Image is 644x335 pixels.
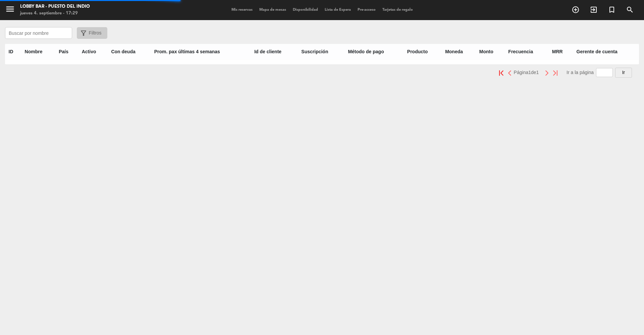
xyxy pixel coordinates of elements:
[228,8,256,12] span: Mis reservas
[573,44,639,59] th: Gerente de cuenta
[5,44,21,59] th: ID
[20,3,90,10] div: Lobby Bar - Puesto del Indio
[499,70,503,76] img: first.png
[608,6,616,14] i: turned_in_not
[5,27,72,39] input: Buscar por nombre
[5,4,15,14] i: menu
[89,29,102,37] span: Filtros
[78,44,108,59] th: Activo
[55,44,78,59] th: País
[256,8,289,12] span: Mapa de mesas
[615,68,632,78] button: Ir
[251,44,298,59] th: Id de cliente
[572,6,580,14] i: add_circle_outline
[497,70,559,75] pagination-template: Página de
[404,44,441,59] th: Producto
[289,8,321,12] span: Disponibilidad
[507,70,512,76] img: prev.png
[590,6,598,14] i: exit_to_app
[567,68,632,78] div: Ir a la página
[21,44,55,59] th: Nombre
[626,6,634,14] i: search
[108,44,151,59] th: Con deuda
[442,44,476,59] th: Moneda
[344,44,404,59] th: Método de pago
[20,10,90,17] div: jueves 4. septiembre - 17:29
[536,70,539,75] span: 1
[321,8,354,12] span: Lista de Espera
[528,70,531,75] span: 1
[354,8,379,12] span: Pre-acceso
[79,29,88,37] span: filter_alt
[298,44,344,59] th: Suscripción
[545,70,549,76] img: next.png
[548,44,573,59] th: MRR
[379,8,416,12] span: Tarjetas de regalo
[505,44,549,59] th: Frecuencia
[5,4,15,16] button: menu
[553,70,557,76] img: last.png
[151,44,251,59] th: Prom. pax últimas 4 semanas
[476,44,505,59] th: Monto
